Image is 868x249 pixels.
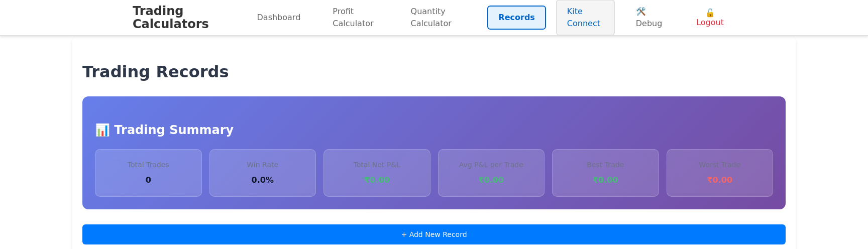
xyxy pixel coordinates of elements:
div: ₹ 0.00 [677,174,763,186]
button: + Add New Record [82,224,786,244]
div: Total Trades [105,160,191,170]
div: 0.0 % [220,174,306,186]
div: Total Net P&L [334,160,420,170]
div: Worst Trade [677,160,763,170]
h3: 📊 Trading Summary [95,121,773,139]
div: Best Trade [563,160,648,170]
div: Win Rate [220,160,306,170]
div: ₹ 0.00 [334,174,420,186]
a: Records [487,6,546,30]
button: 🔓 Logout [685,2,735,33]
a: Dashboard [246,6,312,30]
h1: Trading Calculators [133,5,246,31]
div: Avg P&L per Trade [449,160,534,170]
div: ₹ 0.00 [449,174,534,186]
div: 0 [105,174,191,186]
h2: Trading Records [82,60,786,84]
div: ₹ 0.00 [563,174,648,186]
